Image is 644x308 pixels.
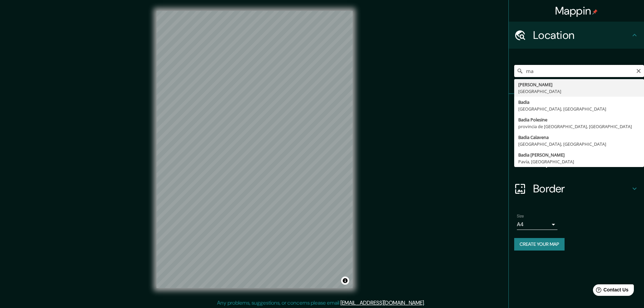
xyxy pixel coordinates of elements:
[518,99,640,105] div: Badia
[517,213,524,219] label: Size
[533,182,630,195] h4: Border
[509,121,644,148] div: Style
[518,134,640,141] div: Badia Calavena
[341,277,349,285] button: Toggle attribution
[518,123,640,130] div: provincia de [GEOGRAPHIC_DATA], [GEOGRAPHIC_DATA]
[518,88,640,95] div: [GEOGRAPHIC_DATA]
[340,299,424,306] a: [EMAIL_ADDRESS][DOMAIN_NAME]
[584,282,637,301] iframe: Help widget launcher
[509,175,644,202] div: Border
[509,22,644,49] div: Location
[636,67,641,74] button: Clear
[533,155,630,168] h4: Layout
[518,158,640,165] div: Pavía, [GEOGRAPHIC_DATA]
[514,65,644,77] input: Pick your city or area
[517,219,557,230] div: A4
[426,299,427,307] div: .
[509,148,644,175] div: Layout
[518,81,640,88] div: [PERSON_NAME]
[425,299,426,307] div: .
[509,94,644,121] div: Pins
[217,299,425,307] p: Any problems, suggestions, or concerns please email .
[518,141,640,147] div: [GEOGRAPHIC_DATA], [GEOGRAPHIC_DATA]
[592,9,598,15] img: pin-icon.png
[157,11,353,288] canvas: Map
[533,28,630,42] h4: Location
[518,116,640,123] div: Badia Polesine
[555,4,598,18] h4: Mappin
[518,105,640,112] div: [GEOGRAPHIC_DATA], [GEOGRAPHIC_DATA]
[514,238,565,251] button: Create your map
[518,151,640,158] div: Badia [PERSON_NAME]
